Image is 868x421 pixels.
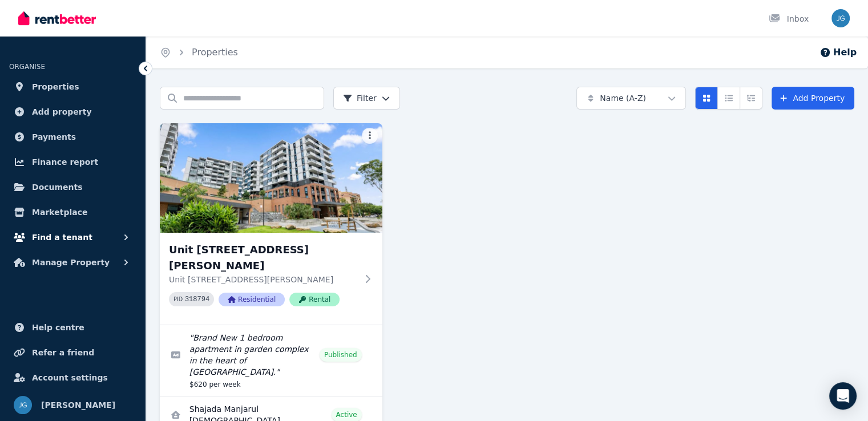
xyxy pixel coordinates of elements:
[219,293,285,306] span: Residential
[343,92,377,104] span: Filter
[695,87,718,110] button: Card view
[169,274,357,285] p: Unit [STREET_ADDRESS][PERSON_NAME]
[41,398,115,412] span: [PERSON_NAME]
[9,176,136,199] a: Documents
[18,10,96,27] img: RentBetter
[740,87,762,110] button: Expanded list view
[9,100,136,123] a: Add property
[9,341,136,364] a: Refer a friend
[14,396,32,414] img: Julian Garness
[32,321,84,334] span: Help centre
[333,87,400,110] button: Filter
[819,46,857,59] button: Help
[772,87,854,110] a: Add Property
[717,87,740,110] button: Compact list view
[9,316,136,339] a: Help centre
[32,155,98,169] span: Finance report
[173,296,183,302] small: PID
[169,242,357,274] h3: Unit [STREET_ADDRESS][PERSON_NAME]
[695,87,762,110] div: View options
[32,230,92,244] span: Find a tenant
[185,295,209,303] code: 318794
[160,325,382,396] a: Edit listing: Brand New 1 bedroom apartment in garden complex in the heart of Bankstown.
[9,63,45,71] span: ORGANISE
[32,105,92,119] span: Add property
[146,37,252,68] nav: Breadcrumb
[32,80,79,94] span: Properties
[829,382,857,410] div: Open Intercom Messenger
[9,226,136,249] button: Find a tenant
[32,256,110,269] span: Manage Property
[32,346,94,359] span: Refer a friend
[9,251,136,274] button: Manage Property
[160,123,382,325] a: Unit 504/25 Meredith Street, BankstownUnit [STREET_ADDRESS][PERSON_NAME]Unit [STREET_ADDRESS][PER...
[9,126,136,148] a: Payments
[9,366,136,389] a: Account settings
[362,128,378,144] button: More options
[192,47,238,58] a: Properties
[9,151,136,173] a: Finance report
[600,92,646,104] span: Name (A-Z)
[769,13,809,25] div: Inbox
[831,9,850,27] img: Julian Garness
[32,130,76,144] span: Payments
[32,205,87,219] span: Marketplace
[576,87,686,110] button: Name (A-Z)
[289,293,340,306] span: Rental
[9,201,136,224] a: Marketplace
[9,75,136,98] a: Properties
[160,123,382,233] img: Unit 504/25 Meredith Street, Bankstown
[32,371,108,384] span: Account settings
[32,180,83,194] span: Documents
